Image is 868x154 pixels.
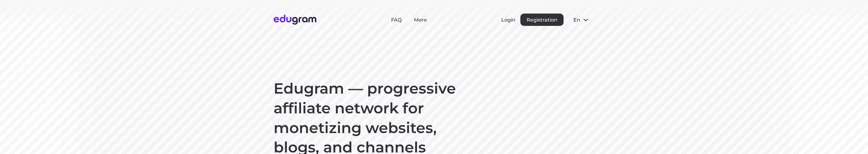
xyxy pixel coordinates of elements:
button: Registration [520,14,564,26]
span: en [573,17,580,23]
button: en [568,14,594,26]
img: Edugram Logo [274,15,316,25]
a: FAQ [391,17,402,23]
a: More [414,17,427,23]
button: Login [501,17,515,23]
